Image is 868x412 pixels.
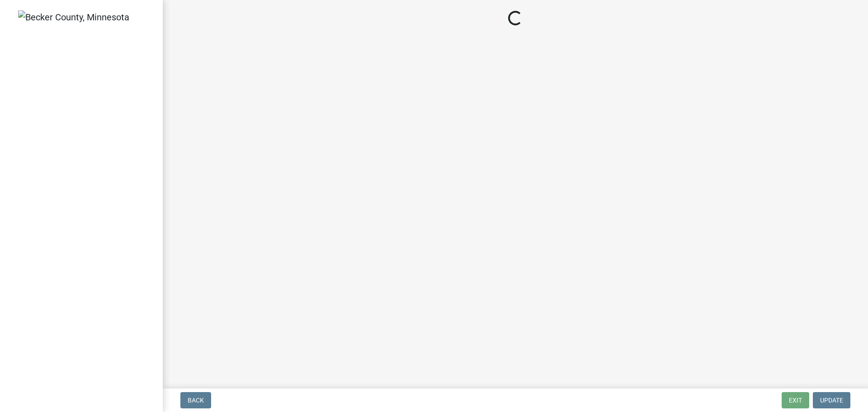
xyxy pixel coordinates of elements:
[820,397,843,404] span: Update
[180,392,211,408] button: Back
[782,392,809,408] button: Exit
[18,10,129,24] img: Becker County, Minnesota
[188,397,204,404] span: Back
[813,392,850,408] button: Update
